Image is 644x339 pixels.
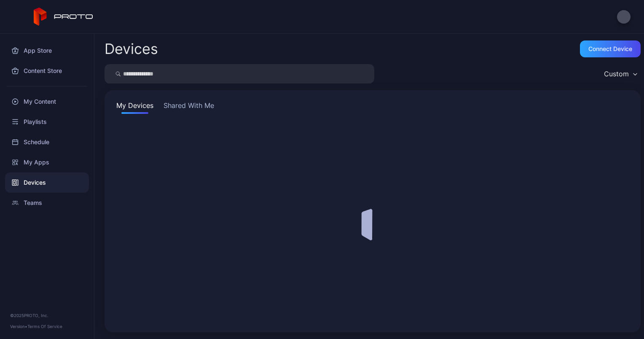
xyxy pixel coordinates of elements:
a: My Content [5,91,89,112]
a: Playlists [5,112,89,132]
a: Teams [5,193,89,213]
button: Connect device [580,40,641,57]
button: My Devices [115,100,155,114]
h2: Devices [105,41,158,56]
a: App Store [5,40,89,61]
a: Devices [5,172,89,193]
a: My Apps [5,152,89,172]
div: © 2025 PROTO, Inc. [10,312,84,319]
a: Schedule [5,132,89,152]
a: Content Store [5,61,89,81]
a: Terms Of Service [27,324,62,329]
button: Shared With Me [162,100,216,114]
span: Version • [10,324,27,329]
button: Custom [600,64,641,83]
div: Custom [604,70,629,78]
div: Connect device [588,46,632,52]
